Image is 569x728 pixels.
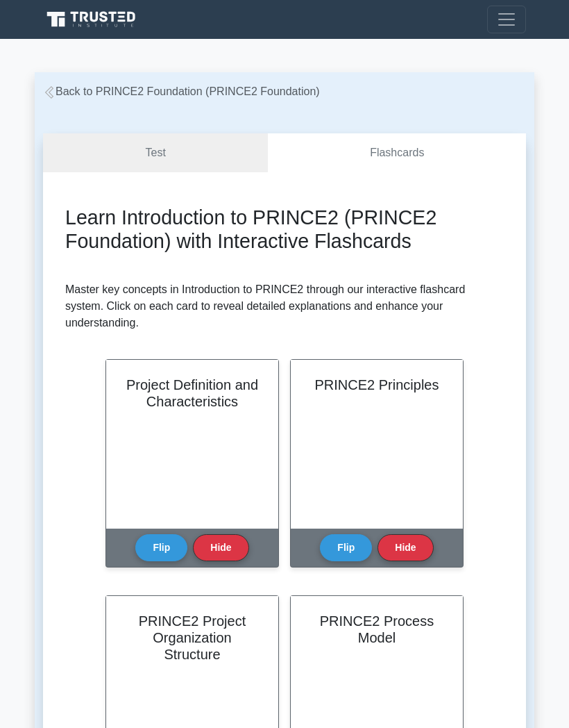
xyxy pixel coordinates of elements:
h2: PRINCE2 Principles [307,377,446,393]
button: Toggle navigation [487,6,526,33]
a: Flashcards [268,133,526,173]
button: Hide [377,534,433,561]
button: Hide [193,534,248,561]
h2: Project Definition and Characteristics [123,377,262,410]
button: Flip [320,534,372,561]
a: Test [43,133,268,173]
button: Flip [135,534,187,561]
a: Back to PRINCE2 Foundation (PRINCE2 Foundation) [43,85,320,97]
h2: Learn Introduction to PRINCE2 (PRINCE2 Foundation) with Interactive Flashcards [65,206,504,254]
h2: PRINCE2 Process Model [307,613,446,646]
h2: PRINCE2 Project Organization Structure [123,613,262,663]
p: Master key concepts in Introduction to PRINCE2 through our interactive flashcard system. Click on... [65,281,504,331]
